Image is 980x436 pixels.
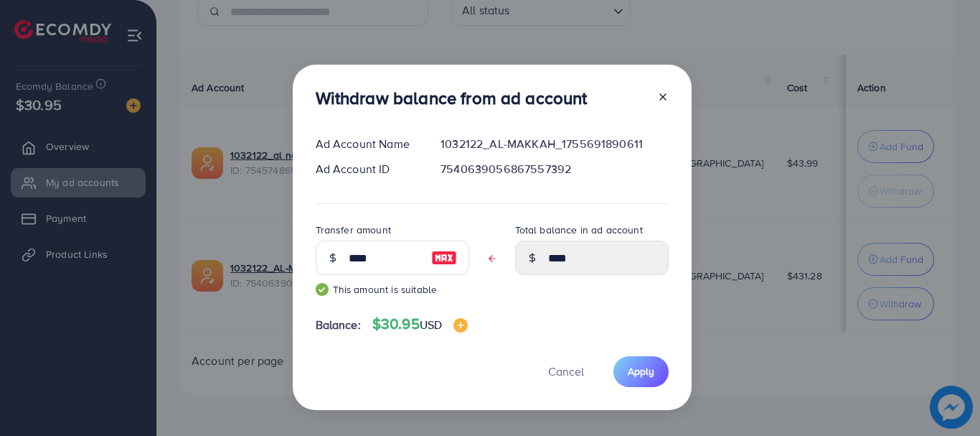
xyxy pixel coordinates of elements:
div: 1032122_AL-MAKKAH_1755691890611 [429,136,679,152]
span: Apply [628,364,654,379]
label: Total balance in ad account [515,223,643,237]
img: image [431,249,457,266]
img: image [453,318,468,333]
button: Apply [613,356,669,387]
label: Transfer amount [316,223,391,237]
span: Balance: [316,317,361,333]
span: USD [420,317,442,333]
div: Ad Account Name [304,136,430,152]
small: This amount is suitable [316,282,469,297]
div: 7540639056867557392 [429,161,679,177]
div: Ad Account ID [304,161,430,177]
h3: Withdraw balance from ad account [316,88,588,108]
button: Cancel [530,356,602,387]
h4: $30.95 [372,315,468,333]
img: guide [316,283,329,296]
span: Cancel [548,363,584,379]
